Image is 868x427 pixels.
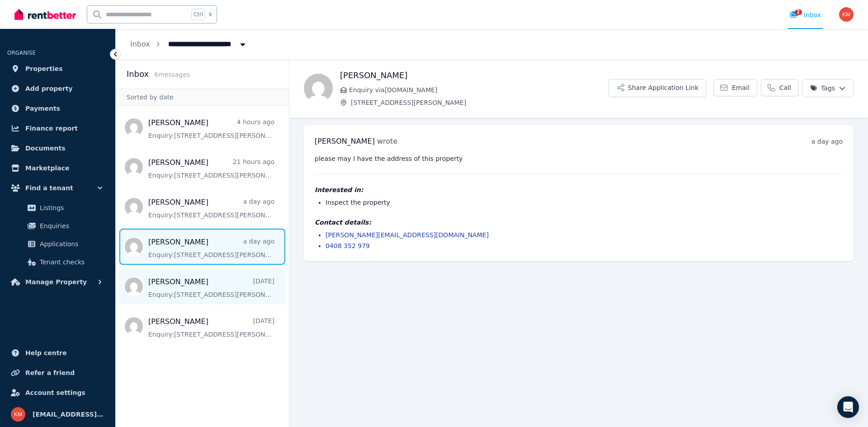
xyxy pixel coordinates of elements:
button: Tags [802,79,854,97]
span: Find a tenant [25,183,73,193]
h4: Interested in: [315,185,843,194]
a: Tenant checks [11,253,104,271]
span: Documents [25,143,66,154]
nav: Breadcrumb [116,29,262,60]
a: [PERSON_NAME][DATE]Enquiry:[STREET_ADDRESS][PERSON_NAME]. [148,277,274,299]
a: [PERSON_NAME]a day agoEnquiry:[STREET_ADDRESS][PERSON_NAME]. [148,197,274,220]
span: Enquiries [40,221,101,231]
pre: please may I have the address of this property [315,154,843,163]
div: Open Intercom Messenger [837,396,859,418]
div: Inbox [789,10,821,19]
a: Marketplace [7,159,108,177]
a: 0408 352 979 [325,242,370,249]
a: Help centre [7,344,108,362]
span: [PERSON_NAME] [315,137,375,145]
span: Enquiry via [DOMAIN_NAME] [349,85,609,94]
span: [STREET_ADDRESS][PERSON_NAME] [351,98,609,107]
h1: [PERSON_NAME] [340,69,609,82]
a: Finance report [7,119,108,137]
a: [PERSON_NAME]4 hours agoEnquiry:[STREET_ADDRESS][PERSON_NAME]. [148,117,274,140]
a: Properties [7,60,108,78]
span: Account settings [25,387,85,398]
a: Inbox [130,40,150,48]
a: Call [761,79,799,96]
a: Enquiries [11,217,104,235]
img: RentBetter [14,8,76,21]
a: Refer a friend [7,364,108,382]
span: 6 message s [154,71,190,78]
a: Documents [7,139,108,157]
span: Listings [40,202,101,213]
a: Add property [7,80,108,98]
a: Account settings [7,384,108,402]
span: Ctrl [191,9,205,20]
span: Manage Property [25,277,87,287]
button: Find a tenant [7,179,108,197]
span: k [209,11,212,18]
span: ORGANISE [7,50,36,56]
span: Applications [40,239,101,249]
span: Email [732,83,750,92]
button: Share Application Link [609,79,706,97]
a: [PERSON_NAME]21 hours agoEnquiry:[STREET_ADDRESS][PERSON_NAME]. [148,157,274,180]
h4: Contact details: [315,218,843,227]
a: Applications [11,235,104,253]
a: Payments [7,99,108,117]
a: [PERSON_NAME]a day agoEnquiry:[STREET_ADDRESS][PERSON_NAME]. [148,237,274,259]
span: Payments [25,103,60,114]
span: Properties [25,63,63,74]
img: km.redding1@gmail.com [11,407,25,422]
span: Tenant checks [40,257,101,267]
a: Listings [11,199,104,217]
button: Manage Property [7,273,108,291]
span: Refer a friend [25,367,75,378]
div: Sorted by date [116,89,289,106]
span: 2 [795,9,802,15]
a: [PERSON_NAME][DATE]Enquiry:[STREET_ADDRESS][PERSON_NAME]. [148,316,274,339]
span: Tags [810,84,835,93]
span: Add property [25,83,73,94]
img: karla matousek [304,74,333,103]
span: [EMAIL_ADDRESS][DOMAIN_NAME] [33,409,104,420]
time: a day ago [811,138,843,145]
span: Help centre [25,347,67,358]
h2: Inbox [127,68,149,80]
span: Finance report [25,123,78,134]
a: Email [713,79,757,96]
li: Inspect the property [325,198,843,207]
nav: Message list [116,106,289,348]
span: Call [779,83,791,92]
span: wrote [377,137,397,145]
img: km.redding1@gmail.com [839,7,854,22]
a: [PERSON_NAME][EMAIL_ADDRESS][DOMAIN_NAME] [325,231,489,239]
span: Marketplace [25,163,69,174]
